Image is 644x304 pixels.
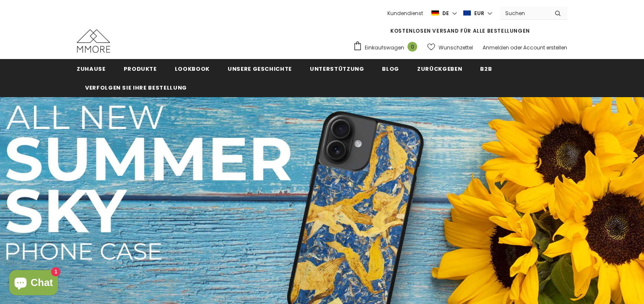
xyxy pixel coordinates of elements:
span: B2B [480,65,492,73]
span: Zuhause [77,65,106,73]
a: Unsere Geschichte [228,59,292,78]
a: Zurückgeben [417,59,462,78]
img: i-lang-2.png [431,10,439,17]
span: oder [510,44,522,51]
span: Unterstützung [310,65,364,73]
a: Lookbook [175,59,210,78]
a: Blog [382,59,399,78]
span: KOSTENLOSEN VERSAND FÜR ALLE BESTELLUNGEN [390,27,530,34]
span: Verfolgen Sie Ihre Bestellung [85,84,187,92]
inbox-online-store-chat: Onlineshop-Chat von Shopify [7,270,60,297]
span: Wunschzettel [439,44,473,52]
a: Einkaufswagen 0 [353,41,421,54]
img: MMORE Cases [77,29,110,53]
span: Zurückgeben [417,65,462,73]
span: Produkte [124,65,157,73]
span: 0 [408,42,417,52]
span: Einkaufswagen [365,44,404,52]
a: Wunschzettel [427,40,473,55]
a: Verfolgen Sie Ihre Bestellung [85,78,187,97]
span: EUR [474,9,484,18]
a: Produkte [124,59,157,78]
a: B2B [480,59,492,78]
a: Unterstützung [310,59,364,78]
span: de [442,9,449,18]
span: Lookbook [175,65,210,73]
input: Search Site [500,7,548,19]
span: Blog [382,65,399,73]
a: Zuhause [77,59,106,78]
span: Unsere Geschichte [228,65,292,73]
a: Account erstellen [523,44,567,51]
a: Anmelden [483,44,509,51]
span: Kundendienst [387,10,423,17]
